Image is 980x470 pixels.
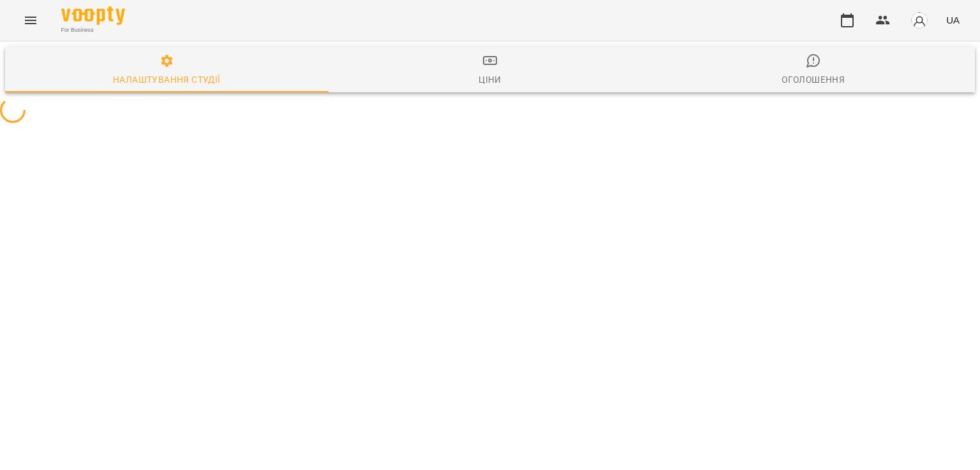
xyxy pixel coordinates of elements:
span: UA [946,13,960,27]
div: Налаштування студії [113,72,220,87]
button: Menu [15,5,46,36]
div: Ціни [479,72,501,87]
img: avatar_s.png [910,11,928,29]
button: UA [941,8,965,32]
div: Оголошення [782,72,845,87]
span: For Business [61,26,125,34]
img: Voopty Logo [61,6,125,25]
